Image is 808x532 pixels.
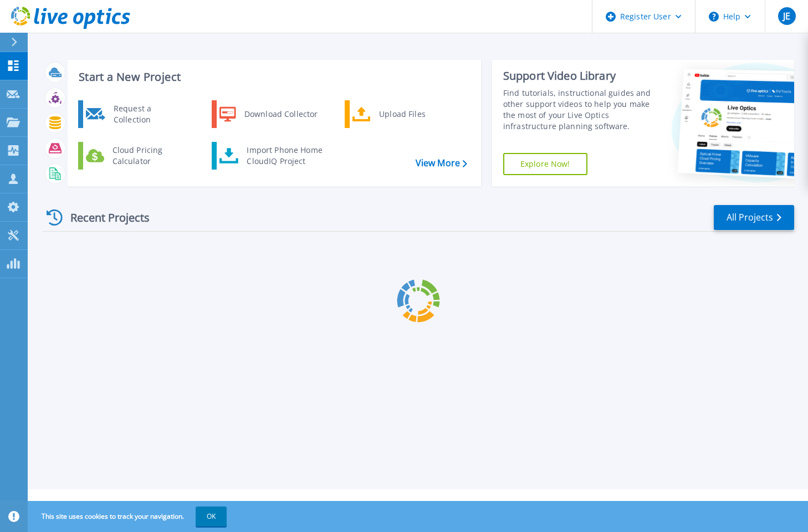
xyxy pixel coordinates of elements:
a: Explore Now! [503,153,587,175]
div: Import Phone Home CloudIQ Project [241,145,328,167]
a: Cloud Pricing Calculator [78,142,192,170]
span: This site uses cookies to track your navigation. [30,507,227,526]
div: Download Collector [239,103,323,125]
a: Download Collector [212,100,325,128]
a: Upload Files [345,100,458,128]
div: Recent Projects [43,204,165,231]
a: All Projects [714,205,794,230]
button: OK [196,507,227,526]
div: Support Video Library [503,69,654,83]
h3: Start a New Project [79,71,467,83]
div: Upload Files [374,103,456,125]
a: View More [416,158,467,168]
div: Find tutorials, instructional guides and other support videos to help you make the most of your L... [503,88,654,132]
div: Request a Collection [108,103,189,125]
span: JE [783,12,790,21]
a: Request a Collection [78,100,192,128]
div: Cloud Pricing Calculator [107,145,189,167]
